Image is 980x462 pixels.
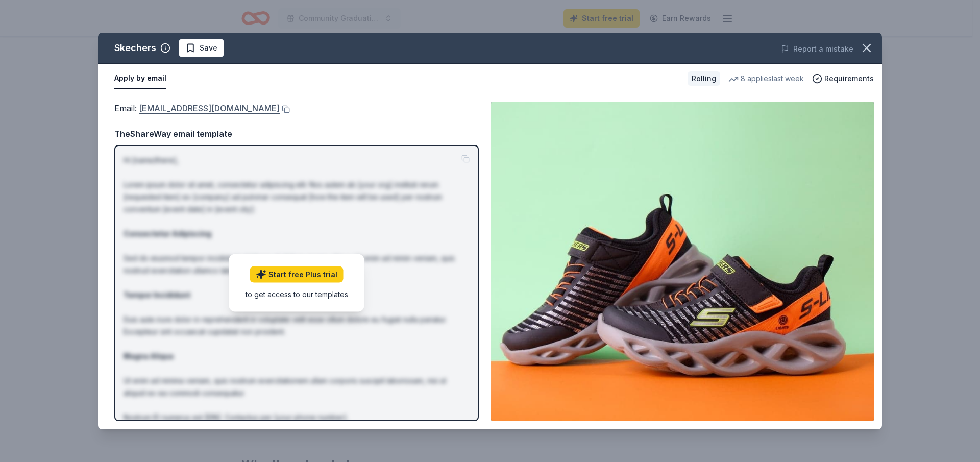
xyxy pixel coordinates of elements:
[179,39,224,57] button: Save
[124,352,174,360] strong: Magna Aliqua
[824,72,874,85] span: Requirements
[124,290,190,299] strong: Tempor Incididunt
[246,289,348,300] div: to get access to our templates
[200,42,217,54] span: Save
[114,103,280,113] span: Email :
[781,43,853,55] button: Report a mistake
[728,72,804,85] div: 8 applies last week
[812,72,874,85] button: Requirements
[139,102,280,115] a: [EMAIL_ADDRESS][DOMAIN_NAME]
[491,102,874,421] img: Image for Skechers
[250,266,344,283] a: Start free Plus trial
[124,154,470,460] p: Hi [name/there], Lorem ipsum dolor sit amet, consectetur adipiscing elit. Nos autem ab [your org]...
[124,229,211,238] strong: Consectetur Adipiscing
[688,71,720,86] div: Rolling
[114,40,156,56] div: Skechers
[114,68,166,89] button: Apply by email
[114,127,479,140] div: TheShareWay email template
